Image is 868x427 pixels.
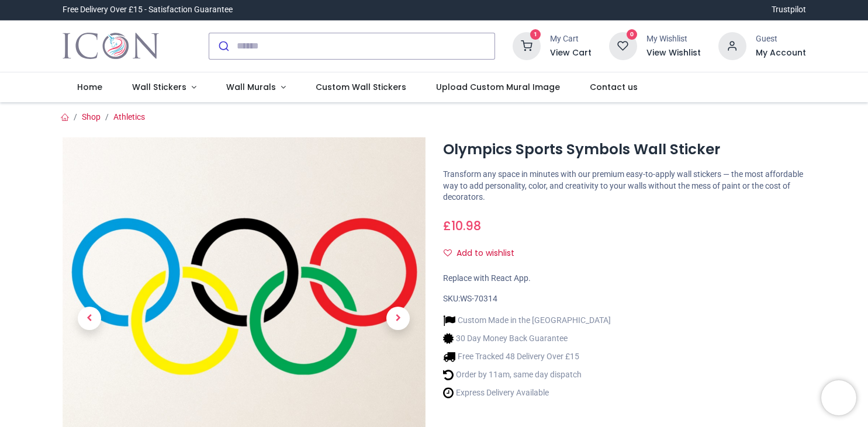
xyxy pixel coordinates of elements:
sup: 0 [627,29,638,40]
a: View Cart [550,47,592,59]
span: Previous [78,307,101,330]
a: Wall Murals [211,72,300,103]
a: Logo of Icon Wall Stickers [63,30,159,63]
a: Trustpilot [772,4,806,16]
img: Icon Wall Stickers [63,30,159,63]
h1: Olympics Sports Symbols Wall Sticker [443,140,806,159]
span: Contact us [590,81,638,93]
div: Guest [756,33,806,45]
span: Upload Custom Mural Image [436,81,560,93]
a: Shop [82,112,101,121]
a: View Wishlist [646,47,701,59]
a: 0 [609,40,637,50]
span: Next [386,307,410,330]
li: Express Delivery Available [443,387,611,399]
div: My Cart [550,33,592,45]
i: Add to wishlist [444,249,452,257]
li: Custom Made in the [GEOGRAPHIC_DATA] [443,314,611,327]
sup: 1 [530,29,541,40]
span: Wall Murals [226,81,276,93]
a: My Account [756,47,806,59]
a: 1 [513,40,541,50]
span: 10.98 [451,217,481,234]
span: WS-70314 [460,294,497,303]
li: Order by 11am, same day dispatch [443,369,611,381]
iframe: Brevo live chat [821,380,856,415]
li: Free Tracked 48 Delivery Over £15 [443,350,611,363]
span: Wall Stickers [132,81,186,93]
div: Replace with React App. [443,273,806,284]
span: Custom Wall Stickers [316,81,406,93]
a: Athletics [113,112,145,121]
a: Wall Stickers [117,72,212,103]
button: Add to wishlistAdd to wishlist [443,244,524,263]
p: Transform any space in minutes with our premium easy-to-apply wall stickers — the most affordable... [443,169,806,203]
button: Submit [209,33,237,59]
div: SKU: [443,293,806,305]
span: Home [77,81,102,93]
li: 30 Day Money Back Guarantee [443,332,611,345]
div: My Wishlist [646,33,701,45]
div: Free Delivery Over £15 - Satisfaction Guarantee [63,4,233,16]
span: £ [443,217,481,234]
